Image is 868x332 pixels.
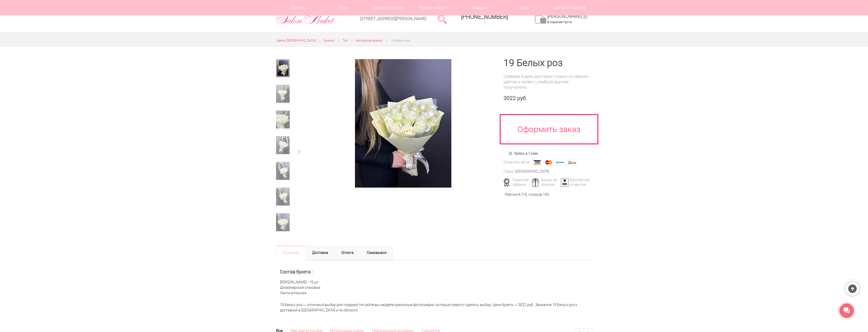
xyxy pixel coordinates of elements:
[461,14,508,20] span: [PHONE_NUMBER]
[280,269,588,274] h2: Состав букета :
[547,13,588,19] a: [PERSON_NAME]
[555,159,565,165] img: Webmoney
[276,260,592,300] div: [PERSON_NAME] - 19 шт Дизайнерская упаковка Лента атласная
[530,178,560,187] div: Баллы за покупки
[567,159,577,165] img: Яндекс Деньги
[360,245,393,260] a: Самовывоз
[276,39,316,42] span: Цветы [GEOGRAPHIC_DATA]
[583,14,588,19] ins: 0
[391,39,410,42] span: 19 Белых роз
[324,39,334,42] span: Букеты
[504,169,514,174] div: Город:
[458,12,511,26] a: [PHONE_NUMBER]
[544,159,554,165] img: MasterCard
[515,169,549,174] div: [GEOGRAPHIC_DATA]
[547,20,572,24] span: В корзине пусто
[276,38,316,43] a: Цветы [GEOGRAPHIC_DATA]
[356,38,382,43] a: Авторские букеты
[543,192,549,197] span: 193
[505,192,550,197] div: Рейтинг /5, голосов: .
[508,151,514,155] img: Купить в 1 клик
[518,192,523,197] span: 4.7
[504,58,592,68] h1: 19 Белых роз
[315,59,491,188] a: Увеличить
[355,59,451,188] img: 19 Белых роз
[504,95,592,102] div: 3022 руб.
[276,12,335,26] img: Цветы Нижний Новгород
[360,16,426,21] a: [STREET_ADDRESS][PERSON_NAME]
[500,114,598,144] a: Оформить заказ
[502,178,531,187] div: Гарантия сервиса
[343,38,348,43] a: Тип
[532,159,542,165] img: Visa
[276,245,306,260] a: Описание
[335,245,360,260] a: Оплата
[276,300,592,316] div: 19 Белых роз — отличный выбор для подарка! На сайте вы найдете красочные фотографии, которые помо...
[559,178,589,187] div: Бесплатная открытка
[504,160,531,165] div: Оплатить легко:
[305,245,335,260] a: Доставка
[506,150,540,157] a: Купить в 1 клик
[356,39,382,42] span: Авторские букеты
[343,39,348,42] span: Тип
[324,38,334,43] a: Букеты
[504,74,592,90] div: Соберем в день доставки, только из свежих цветов и затем с улыбкой вручим получателю.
